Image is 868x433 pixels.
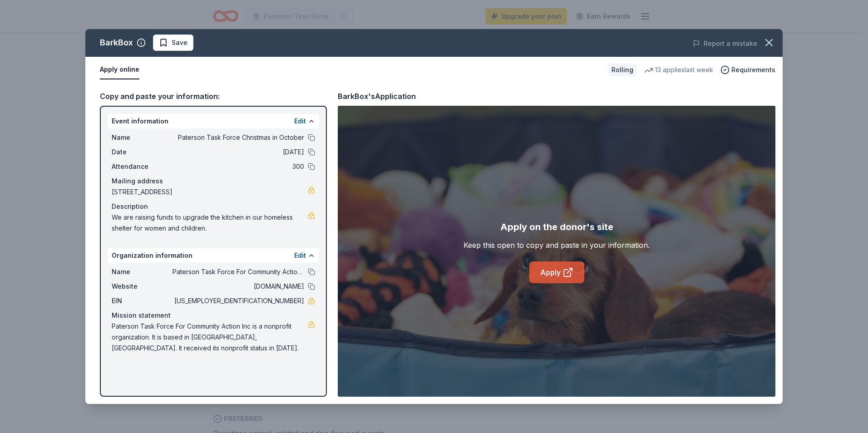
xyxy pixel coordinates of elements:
[112,321,308,354] span: Paterson Task Force For Community Action Inc is a nonprofit organization. It is based in [GEOGRAP...
[108,114,319,128] div: Event information
[112,147,173,157] span: Date
[720,64,775,75] button: Requirements
[100,60,139,79] button: Apply online
[608,64,637,76] div: Rolling
[172,37,187,48] span: Save
[693,38,757,49] button: Report a mistake
[529,261,584,283] a: Apply
[644,64,713,75] div: 13 applies last week
[112,161,173,172] span: Attendance
[112,187,308,197] span: [STREET_ADDRESS]
[112,295,173,306] span: EIN
[173,266,304,277] span: Paterson Task Force For Community Action Inc
[294,250,306,261] button: Edit
[153,34,193,51] button: Save
[294,116,306,127] button: Edit
[100,90,327,102] div: Copy and paste your information:
[112,281,173,292] span: Website
[173,281,304,292] span: [DOMAIN_NAME]
[108,248,319,263] div: Organization information
[112,201,315,212] div: Description
[173,132,304,143] span: Paterson Task Force Christmas in October
[112,310,315,321] div: Mission statement
[112,176,315,187] div: Mailing address
[173,147,304,157] span: [DATE]
[112,266,173,277] span: Name
[500,220,613,234] div: Apply on the donor's site
[112,132,173,143] span: Name
[173,295,304,306] span: [US_EMPLOYER_IDENTIFICATION_NUMBER]
[100,35,133,50] div: BarkBox
[464,240,650,251] div: Keep this open to copy and paste in your information.
[112,212,308,234] span: We are raising funds to upgrade the kitchen in our homeless shelter for women and children.
[338,90,416,102] div: BarkBox's Application
[731,64,775,75] span: Requirements
[173,161,304,172] span: 300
